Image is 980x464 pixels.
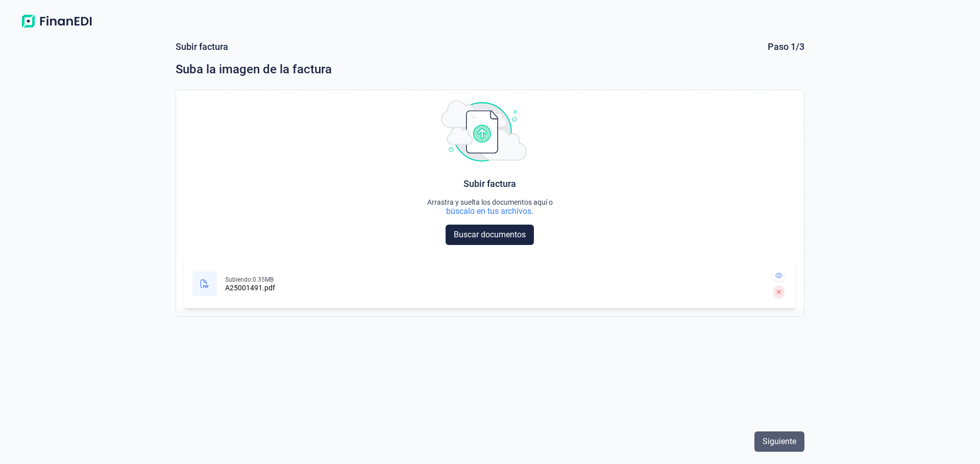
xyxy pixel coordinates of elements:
[427,206,553,216] div: búscalo en tus archivos.
[463,178,516,190] div: Subir factura
[454,229,526,241] span: Buscar documentos
[225,284,275,292] div: A25001491.pdf
[446,225,534,245] button: Buscar documentos
[427,198,553,206] div: Arrastra y suelta los documentos aquí o
[763,435,796,448] span: Siguiente
[176,41,228,53] div: Subir factura
[176,61,804,77] div: Suba la imagen de la factura
[446,206,533,216] div: búscalo en tus archivos.
[225,276,275,284] div: Subiendo: 0.35MB
[768,41,804,53] div: Paso 1/3
[16,12,97,31] img: Logo de aplicación
[441,100,527,161] img: upload img
[754,431,804,452] button: Siguiente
